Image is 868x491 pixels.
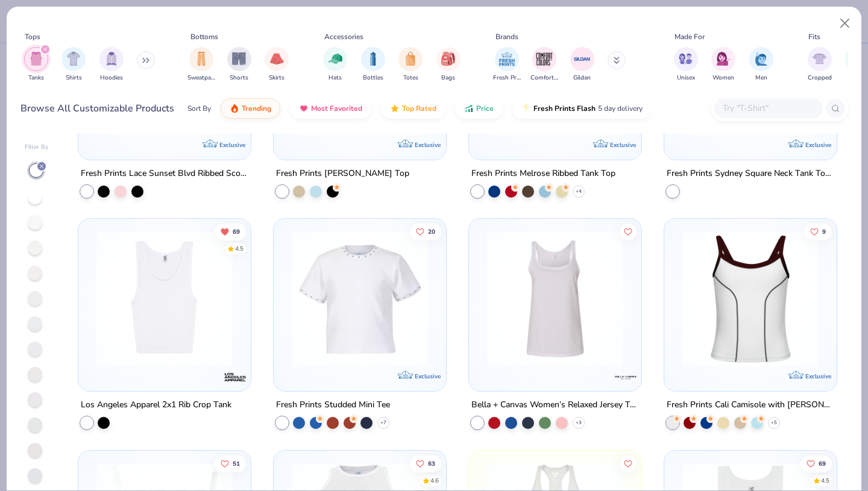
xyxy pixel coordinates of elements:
[410,455,441,472] button: Like
[233,460,241,466] span: 51
[428,229,435,235] span: 20
[269,73,285,83] span: Skirts
[230,73,248,83] span: Shorts
[233,229,241,235] span: 69
[276,166,409,181] div: Fresh Prints [PERSON_NAME] Top
[821,476,829,485] div: 4.5
[755,73,767,83] span: Men
[24,47,48,83] button: filter button
[361,47,385,83] button: filter button
[20,101,174,116] div: Browse All Customizable Products
[530,73,558,83] span: Comfort Colors
[755,52,768,66] img: Men Image
[219,140,245,148] span: Exclusive
[717,52,731,66] img: Women Image
[403,73,418,83] span: Totes
[30,52,43,66] img: Tanks Image
[227,47,251,83] div: filter for Shorts
[436,47,461,83] div: filter for Bags
[521,104,531,113] img: flash.gif
[808,47,832,83] div: filter for Cropped
[530,47,558,83] button: filter button
[195,52,208,66] img: Sweatpants Image
[265,47,289,83] button: filter button
[227,47,251,83] button: filter button
[674,47,698,83] button: filter button
[808,31,820,42] div: Fits
[677,73,695,83] span: Unisex
[323,47,347,83] button: filter button
[493,73,521,83] span: Fresh Prints
[800,455,832,472] button: Like
[329,73,342,83] span: Hats
[61,47,86,83] div: filter for Shirts
[533,104,596,113] span: Fresh Prints Flash
[404,52,417,66] img: Totes Image
[512,98,652,119] button: Fresh Prints Flash5 day delivery
[813,52,826,66] img: Cropped Image
[674,47,698,83] div: filter for Unisex
[455,98,503,119] button: Price
[100,73,123,83] span: Hoodies
[415,140,441,148] span: Exclusive
[749,47,773,83] div: filter for Men
[576,187,582,195] span: + 4
[265,47,289,83] div: filter for Skirts
[190,31,218,42] div: Bottoms
[481,231,629,367] img: 90fc73b0-34e4-4e5f-baae-616527a85c90
[570,47,594,83] button: filter button
[380,419,386,427] span: + 7
[187,73,215,83] span: Sweatpants
[221,98,280,119] button: Trending
[675,31,705,42] div: Made For
[410,224,441,240] button: Like
[381,98,445,119] button: Top Rated
[99,47,124,83] div: filter for Hoodies
[570,47,594,83] div: filter for Gildan
[749,47,773,83] button: filter button
[428,460,435,466] span: 63
[299,104,309,113] img: most_fav.gif
[324,31,363,42] div: Accessories
[270,52,284,66] img: Skirts Image
[81,166,248,181] div: Fresh Prints Lace Sunset Blvd Ribbed Scoop Tank Top
[712,73,734,83] span: Women
[808,73,832,83] span: Cropped
[676,231,825,367] img: 4f4bbfca-7b32-43e6-a872-fcfc5be4cd32
[711,47,735,83] div: filter for Women
[415,372,441,380] span: Exclusive
[430,476,439,485] div: 4.6
[679,52,693,66] img: Unisex Image
[598,102,643,116] span: 5 day delivery
[771,419,777,427] span: + 5
[441,52,454,66] img: Bags Image
[286,231,434,367] img: 467d6a6f-1d10-43ae-ab5a-49ff2d009fc8
[187,47,215,83] button: filter button
[236,245,244,254] div: 4.5
[476,104,494,113] span: Price
[711,47,735,83] button: filter button
[834,12,857,35] button: Close
[81,398,231,413] div: Los Angeles Apparel 2x1 Rib Crop Tank
[61,47,86,83] button: filter button
[610,140,636,148] span: Exclusive
[535,50,553,68] img: Comfort Colors Image
[441,73,455,83] span: Bags
[493,47,521,83] div: filter for Fresh Prints
[187,103,211,114] div: Sort By
[361,47,385,83] div: filter for Bottles
[290,98,371,119] button: Most Favorited
[311,104,362,113] span: Most Favorited
[436,47,461,83] button: filter button
[276,398,390,413] div: Fresh Prints Studded Mini Tee
[323,47,347,83] div: filter for Hats
[398,47,423,83] button: filter button
[105,52,118,66] img: Hoodies Image
[363,73,383,83] span: Bottles
[390,104,400,113] img: TopRated.gif
[576,419,582,427] span: + 3
[614,365,638,389] img: Bella + Canvas logo
[498,50,516,68] img: Fresh Prints Image
[471,398,639,413] div: Bella + Canvas Women’s Relaxed Jersey Tank
[530,47,558,83] div: filter for Comfort Colors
